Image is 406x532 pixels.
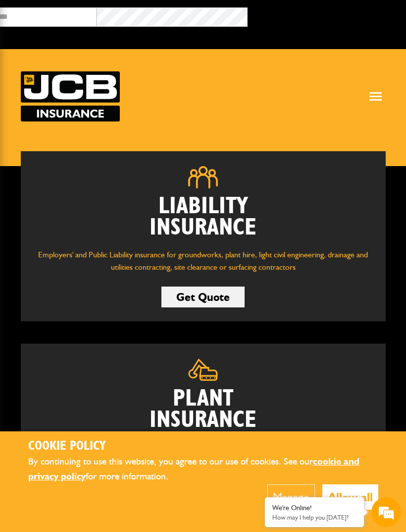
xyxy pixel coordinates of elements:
[161,287,245,307] a: Get Quote
[36,196,371,238] h2: Liability Insurance
[28,439,378,454] h2: Cookie Policy
[322,484,378,510] button: Allow all
[21,71,120,121] img: JCB Insurance Services logo
[272,504,356,512] div: We're Online!
[28,454,378,484] p: By continuing to use this website, you agree to our use of cookies. See our for more information.
[267,484,315,510] button: Manage
[21,71,120,121] a: JCB Insurance Services
[248,7,399,23] button: Broker Login
[272,514,356,521] p: How may I help you today?
[36,388,371,431] h2: Plant Insurance
[36,248,371,274] p: Employers' and Public Liability insurance for groundworks, plant hire, light civil engineering, d...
